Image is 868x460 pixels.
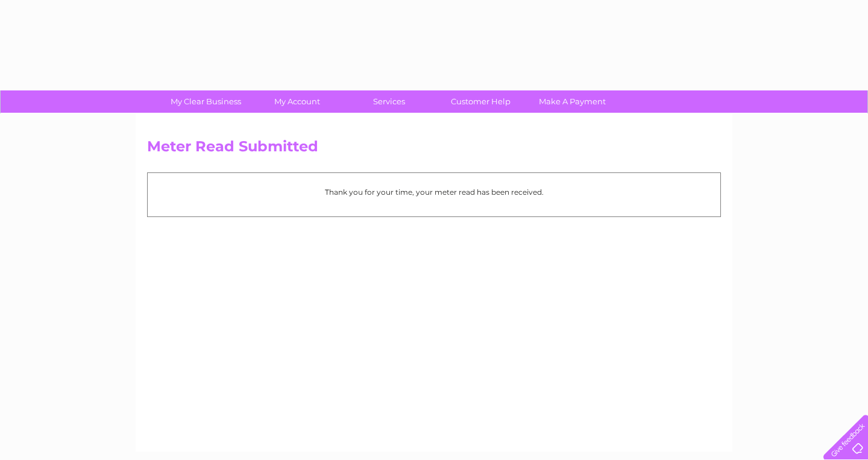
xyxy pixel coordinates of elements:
[154,186,714,198] p: Thank you for your time, your meter read has been received.
[523,90,622,113] a: Make A Payment
[147,138,721,161] h2: Meter Read Submitted
[156,90,256,113] a: My Clear Business
[339,90,439,113] a: Services
[248,90,347,113] a: My Account
[431,90,530,113] a: Customer Help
